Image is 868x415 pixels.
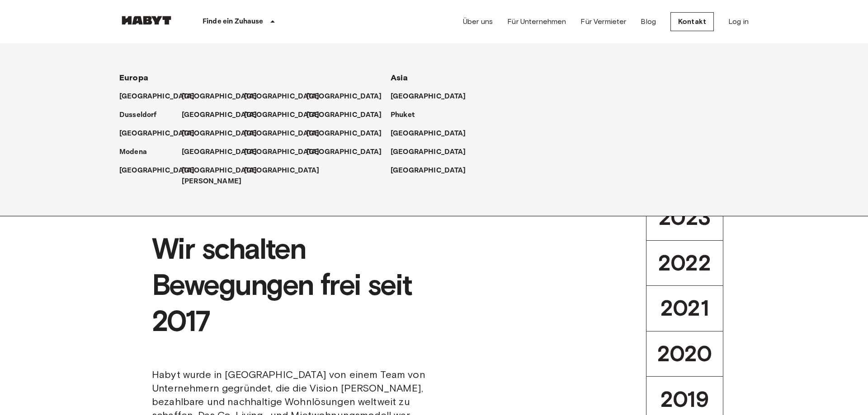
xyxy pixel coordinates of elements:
p: Phuket [391,110,415,121]
a: [GEOGRAPHIC_DATA] [119,128,204,139]
a: Dusseldorf [119,110,166,121]
p: [GEOGRAPHIC_DATA] [119,165,195,176]
p: [GEOGRAPHIC_DATA] [307,91,382,102]
p: [GEOGRAPHIC_DATA] [391,91,466,102]
a: Für Vermieter [580,16,626,27]
a: [GEOGRAPHIC_DATA] [182,91,266,102]
p: [GEOGRAPHIC_DATA] [244,128,320,139]
a: [GEOGRAPHIC_DATA] [307,110,391,121]
p: [GEOGRAPHIC_DATA] [244,110,320,121]
a: Modena [119,147,156,158]
p: [GEOGRAPHIC_DATA] [182,110,257,121]
a: Über uns [463,16,493,27]
p: [GEOGRAPHIC_DATA] [391,147,466,158]
a: [GEOGRAPHIC_DATA] [244,110,329,121]
a: [GEOGRAPHIC_DATA] [182,147,266,158]
a: [GEOGRAPHIC_DATA] [244,165,329,176]
p: Dusseldorf [119,110,157,121]
a: Phuket [391,110,424,121]
span: Asia [391,73,408,83]
a: Log in [728,16,749,27]
a: [GEOGRAPHIC_DATA] [391,165,475,176]
a: [GEOGRAPHIC_DATA] [119,165,204,176]
p: [GEOGRAPHIC_DATA] [307,147,382,158]
a: [GEOGRAPHIC_DATA] [182,110,266,121]
a: Kontakt [670,12,714,31]
a: [GEOGRAPHIC_DATA] [244,128,329,139]
a: Blog [641,16,656,27]
p: [GEOGRAPHIC_DATA] [391,128,466,139]
p: [GEOGRAPHIC_DATA] [244,165,320,176]
a: [GEOGRAPHIC_DATA] [307,91,391,102]
a: [GEOGRAPHIC_DATA] [119,91,204,102]
b: flexible Wohnungsunternehmen [287,392,527,412]
a: [GEOGRAPHIC_DATA] [307,147,391,158]
p: [GEOGRAPHIC_DATA] [182,128,257,139]
p: [GEOGRAPHIC_DATA] [244,147,320,158]
p: [GEOGRAPHIC_DATA][PERSON_NAME] [182,165,257,187]
a: [GEOGRAPHIC_DATA] [391,147,475,158]
p: [GEOGRAPHIC_DATA] [182,91,257,102]
a: [GEOGRAPHIC_DATA] [307,128,391,139]
a: [GEOGRAPHIC_DATA] [391,91,475,102]
a: Für Unternehmen [507,16,566,27]
a: [GEOGRAPHIC_DATA] [182,128,266,139]
a: [GEOGRAPHIC_DATA] [244,147,329,158]
a: [GEOGRAPHIC_DATA] [244,91,329,102]
p: [GEOGRAPHIC_DATA] [119,128,195,139]
p: [GEOGRAPHIC_DATA] [119,91,195,102]
p: Finde ein Zuhause [203,16,264,27]
p: [GEOGRAPHIC_DATA] [307,128,382,139]
a: [GEOGRAPHIC_DATA][PERSON_NAME] [182,165,266,187]
p: [GEOGRAPHIC_DATA] [307,110,382,121]
p: [GEOGRAPHIC_DATA] [391,165,466,176]
p: [GEOGRAPHIC_DATA] [244,91,320,102]
span: Europa [119,73,148,83]
a: [GEOGRAPHIC_DATA] [391,128,475,139]
p: Modena [119,147,147,158]
img: Habyt [119,16,174,25]
p: [GEOGRAPHIC_DATA] [182,147,257,158]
